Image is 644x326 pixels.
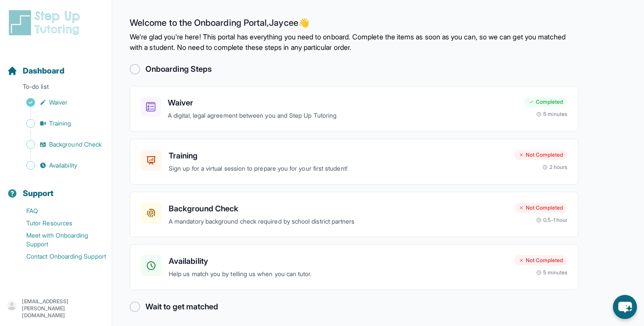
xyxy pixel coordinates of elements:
p: Help us match you by telling us when you can tutor. [169,269,507,279]
span: Support [23,187,54,200]
span: Training [49,119,71,128]
span: Availability [49,161,77,170]
div: Not Completed [514,203,567,213]
span: Background Check [49,140,102,149]
a: Meet with Onboarding Support [7,229,112,250]
button: Support [4,173,108,203]
p: Sign up for a virtual session to prepare you for your first student! [169,164,507,174]
div: 2 hours [542,164,568,171]
h2: Onboarding Steps [145,63,212,75]
div: 5 minutes [536,111,567,118]
span: Waiver [49,98,67,107]
div: Completed [524,97,567,107]
a: Dashboard [7,65,64,77]
a: TrainingSign up for a virtual session to prepare you for your first student!Not Completed2 hours [130,139,578,185]
a: Background Check [7,138,112,151]
h3: Availability [169,255,507,267]
div: 0.5-1 hour [536,217,567,224]
span: Dashboard [23,65,64,77]
a: Contact Onboarding Support [7,250,112,263]
h3: Training [169,150,507,162]
button: chat-button [613,295,637,319]
a: FAQ [7,205,112,217]
h2: Wait to get matched [145,301,218,313]
button: [EMAIL_ADDRESS][PERSON_NAME][DOMAIN_NAME] [7,298,105,319]
p: We're glad you're here! This portal has everything you need to onboard. Complete the items as soo... [130,32,578,53]
div: Not Completed [514,150,567,160]
h3: Waiver [168,97,517,109]
h2: Welcome to the Onboarding Portal, Jaycee 👋 [130,18,578,32]
h3: Background Check [169,203,507,215]
a: Training [7,117,112,130]
p: A mandatory background check required by school district partners [169,217,507,227]
a: Background CheckA mandatory background check required by school district partnersNot Completed0.5... [130,192,578,238]
p: [EMAIL_ADDRESS][PERSON_NAME][DOMAIN_NAME] [22,298,105,319]
a: WaiverA digital, legal agreement between you and Step Up TutoringCompleted5 minutes [130,86,578,132]
a: Waiver [7,96,112,109]
img: logo [7,9,85,37]
a: Tutor Resources [7,217,112,229]
button: Dashboard [4,51,108,81]
p: A digital, legal agreement between you and Step Up Tutoring [168,111,517,121]
div: 5 minutes [536,269,567,276]
p: To-do list [4,82,108,95]
a: AvailabilityHelp us match you by telling us when you can tutor.Not Completed5 minutes [130,244,578,290]
a: Availability [7,159,112,172]
div: Not Completed [514,255,567,266]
